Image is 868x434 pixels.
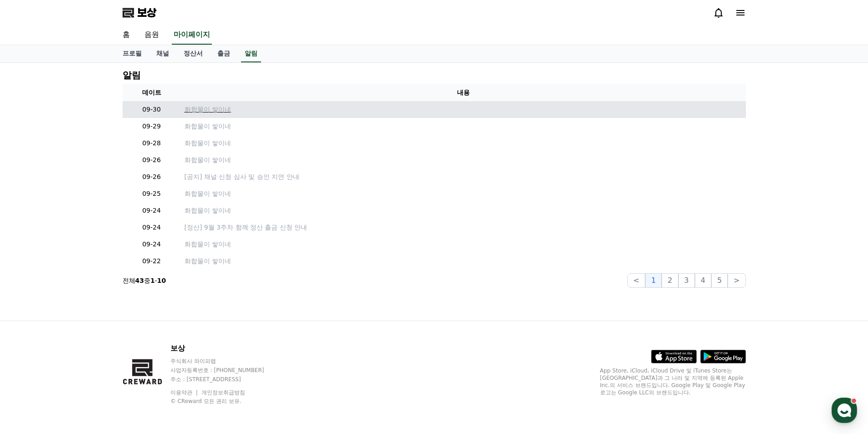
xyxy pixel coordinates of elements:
[176,45,210,62] a: 정산서
[185,139,231,147] font: 화합물이 쌓이네
[170,344,185,352] font: 보상
[170,376,241,383] font: 주소 : [STREET_ADDRESS]
[185,189,742,199] a: 화합물이 쌓이네
[185,224,308,231] font: [정산] 9월 3주차 함께 정산 출금 신청 안내
[645,273,662,288] button: 1
[185,240,231,248] font: 화합물이 쌓이네
[157,277,166,284] font: 10
[135,277,144,284] font: 43
[185,223,742,232] a: [정산] 9월 3주차 함께 정산 출금 신청 안내
[137,6,156,19] font: 보상
[245,50,257,57] font: 알림
[144,30,159,39] font: 음원
[170,367,264,373] font: 사업자등록번호 : [PHONE_NUMBER]
[123,70,141,81] font: 알림
[115,26,137,45] a: 홈
[210,45,237,62] a: 출금
[156,50,169,57] font: 채널
[241,45,261,62] a: 알림
[185,123,231,130] font: 화합물이 쌓이네
[170,389,199,396] a: 이용약관
[728,273,745,288] button: >
[142,240,161,248] font: 09-24
[662,273,678,288] button: 2
[185,105,742,114] a: 화합물이 쌓이네
[600,368,745,396] font: App Store, iCloud, iCloud Drive 및 iTunes Store는 [GEOGRAPHIC_DATA]과 그 나라 및 지역에 등록된 Apple Inc.의 서비스...
[142,89,161,96] font: 데이트
[185,106,231,113] font: 화합물이 쌓이네
[123,277,135,284] font: 전체
[651,276,656,285] font: 1
[142,257,161,265] font: 09-22
[115,45,149,62] a: 프로필
[185,257,231,265] font: 화합물이 쌓이네
[185,240,742,249] a: 화합물이 쌓이네
[734,276,740,285] font: >
[123,5,156,20] a: 보상
[170,358,216,364] font: 주식회사 와이피랩
[137,26,166,45] a: 음원
[185,206,742,215] a: 화합물이 쌓이네
[711,273,728,288] button: 5
[185,207,231,214] font: 화합물이 쌓이네
[185,122,742,131] a: 화합물이 쌓이네
[201,389,245,396] a: 개인정보취급방침
[185,172,742,182] a: [공지] 채널 신청 심사 및 승인 지연 안내
[678,273,695,288] button: 3
[150,277,155,284] font: 1
[172,26,212,45] a: 마이페이지
[457,89,470,96] font: 내용
[695,273,711,288] button: 4
[118,289,175,311] a: 설정
[174,30,210,39] font: 마이페이지
[83,303,94,310] span: 대화
[123,30,130,39] font: 홈
[185,156,231,163] font: 화합물이 쌓이네
[170,398,241,404] font: © CReward 모든 권리 보유.
[185,190,231,197] font: 화합물이 쌓이네
[155,277,157,284] font: -
[185,173,299,180] font: [공지] 채널 신청 심사 및 승인 지연 안내
[142,106,161,113] font: 09-30
[123,50,142,57] font: 프로필
[149,45,176,62] a: 채널
[142,123,161,130] font: 09-29
[627,273,645,288] button: <
[142,190,161,197] font: 09-25
[185,155,742,165] a: 화합물이 쌓이네
[633,276,639,285] font: <
[717,276,722,285] font: 5
[142,139,161,147] font: 09-28
[684,276,689,285] font: 3
[60,289,118,311] a: 대화
[3,289,60,311] a: 홈
[141,302,152,310] span: 설정
[217,50,230,57] font: 출금
[142,224,161,231] font: 09-24
[668,276,672,285] font: 2
[701,276,705,285] font: 4
[170,389,192,396] font: 이용약관
[29,302,34,310] span: 홈
[185,138,742,148] a: 화합물이 쌓이네
[142,156,161,163] font: 09-26
[142,173,161,180] font: 09-26
[144,277,150,284] font: 중
[142,207,161,214] font: 09-24
[185,256,742,266] a: 화합물이 쌓이네
[184,50,203,57] font: 정산서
